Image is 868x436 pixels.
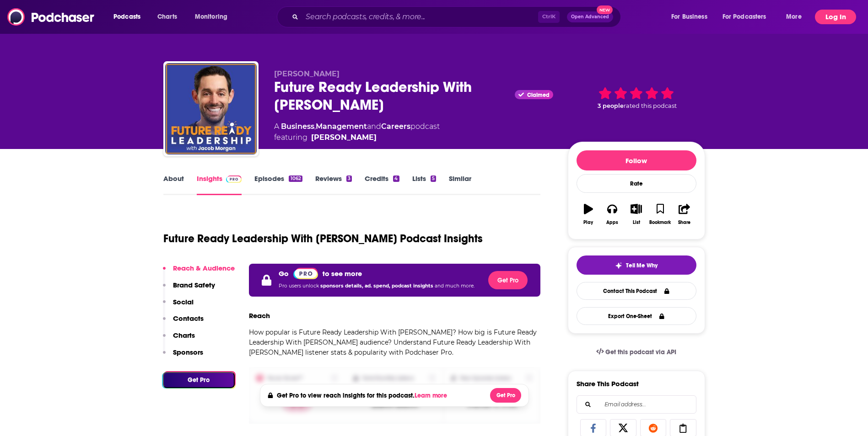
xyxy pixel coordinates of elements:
[293,268,318,279] img: Podchaser Pro
[786,11,802,23] span: More
[316,122,367,131] a: Management
[289,175,302,182] div: 1062
[598,102,624,109] span: 3 people
[367,122,381,131] span: and
[173,264,235,272] p: Reach & Audience
[281,122,314,131] a: Business
[393,175,399,182] div: 4
[173,314,204,323] p: Contacts
[568,69,705,127] div: 3 peoplerated this podcast
[151,10,183,24] a: Charts
[600,198,624,231] button: Apps
[113,11,140,23] span: Podcasts
[274,69,340,78] span: [PERSON_NAME]
[173,348,203,356] p: Sponsors
[173,281,215,289] p: Brand Safety
[249,327,541,357] p: How popular is Future Ready Leadership With [PERSON_NAME]? How big is Future Ready Leadership Wit...
[163,331,195,348] button: Charts
[279,279,474,293] p: Pro users unlock and much more.
[346,175,352,182] div: 3
[577,307,696,325] button: Export One-Sheet
[173,298,194,306] p: Social
[254,174,302,195] a: Episodes1062
[626,262,658,269] span: Tell Me Why
[323,269,362,278] p: to see more
[197,174,242,195] a: InsightsPodchaser Pro
[7,8,95,26] img: Podchaser - Follow, Share and Rate Podcasts
[314,122,316,131] span: ,
[527,93,550,97] span: Claimed
[577,174,696,193] div: Rate
[577,255,696,275] button: tell me why sparkleTell Me Why
[567,11,613,22] button: Open AdvancedNew
[605,348,676,356] span: Get this podcast via API
[163,264,235,281] button: Reach & Audience
[606,220,618,225] div: Apps
[577,282,696,300] a: Contact This Podcast
[293,267,318,279] a: Pro website
[488,271,528,289] button: Get Pro
[449,174,471,195] a: Similar
[665,10,719,24] button: open menu
[678,220,690,225] div: Share
[173,331,195,340] p: Charts
[717,10,780,24] button: open menu
[415,392,449,399] button: Learn more
[577,198,600,231] button: Play
[226,175,242,183] img: Podchaser Pro
[615,262,622,269] img: tell me why sparkle
[722,11,766,23] span: For Podcasters
[195,11,227,23] span: Monitoring
[381,122,410,131] a: Careers
[163,372,235,388] button: Get Pro
[490,388,521,403] button: Get Pro
[163,281,215,298] button: Brand Safety
[302,10,538,24] input: Search podcasts, credits, & more...
[589,341,684,363] a: Get this podcast via API
[163,232,483,245] h1: Future Ready Leadership With [PERSON_NAME] Podcast Insights
[163,348,203,365] button: Sponsors
[584,396,689,413] input: Email address...
[577,395,696,414] div: Search followers
[277,392,449,399] h4: Get Pro to view reach insights for this podcast.
[583,220,593,225] div: Play
[577,150,696,170] button: Follow
[286,6,630,27] div: Search podcasts, credits, & more...
[633,220,640,225] div: List
[165,63,257,154] img: Future Ready Leadership With Jacob Morgan
[311,132,377,143] a: Jacob Morgan
[249,311,270,320] h3: Reach
[163,314,204,331] button: Contacts
[624,198,648,231] button: List
[107,10,152,24] button: open menu
[320,283,435,289] span: sponsors details, ad. spend, podcast insights
[649,220,671,225] div: Bookmark
[671,11,707,23] span: For Business
[597,5,613,14] span: New
[279,269,289,278] p: Go
[672,198,696,231] button: Share
[163,298,194,314] button: Social
[157,11,177,23] span: Charts
[648,198,672,231] button: Bookmark
[274,132,440,143] span: featuring
[189,10,239,24] button: open menu
[571,15,609,19] span: Open Advanced
[274,121,440,143] div: A podcast
[431,175,436,182] div: 5
[624,102,677,109] span: rated this podcast
[815,10,856,24] button: Log In
[412,174,436,195] a: Lists5
[365,174,399,195] a: Credits4
[315,174,352,195] a: Reviews3
[577,379,639,388] h3: Share This Podcast
[538,11,560,23] span: Ctrl K
[780,10,813,24] button: open menu
[163,174,184,195] a: About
